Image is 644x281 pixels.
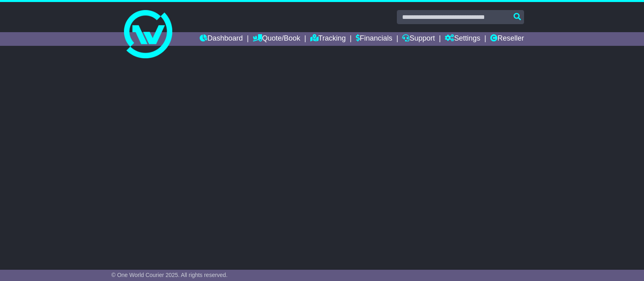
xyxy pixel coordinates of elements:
a: Dashboard [200,32,243,46]
a: Financials [356,32,392,46]
a: Support [402,32,435,46]
span: © One World Courier 2025. All rights reserved. [111,272,228,278]
a: Reseller [490,32,524,46]
a: Settings [445,32,480,46]
a: Quote/Book [253,32,300,46]
a: Tracking [310,32,346,46]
